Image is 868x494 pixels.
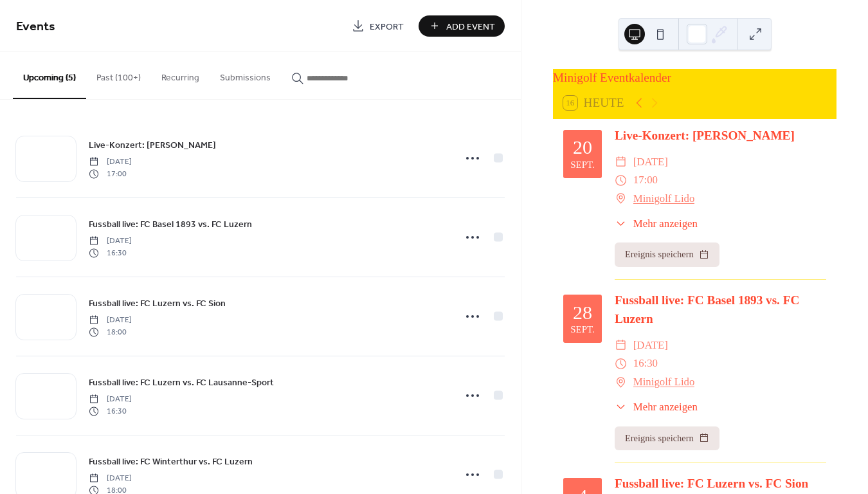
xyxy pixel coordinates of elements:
[342,15,413,37] a: Export
[89,235,132,247] span: [DATE]
[89,218,252,232] span: Fussball live: FC Basel 1893 vs. FC Luzern
[615,190,627,208] div: ​
[633,215,698,232] span: Mehr anzeigen
[13,52,86,99] button: Upcoming (5)
[89,138,216,152] a: Live-Konzert: [PERSON_NAME]
[633,354,658,373] span: 16:30
[615,475,826,493] div: Fussball live: FC Luzern vs. FC Sion
[89,405,132,417] span: 16:30
[615,171,627,190] div: ​
[89,315,132,326] span: [DATE]
[89,473,132,484] span: [DATE]
[446,20,495,33] span: Add Event
[615,399,627,415] div: ​
[615,399,698,415] button: ​Mehr anzeigen
[570,160,595,170] div: Sept.
[89,297,226,311] span: Fussball live: FC Luzern vs. FC Sion
[573,303,592,322] div: 28
[89,156,132,168] span: [DATE]
[633,190,695,208] a: Minigolf Lido
[89,168,132,179] span: 17:00
[16,14,55,39] span: Events
[615,153,627,172] div: ​
[633,373,695,392] a: Minigolf Lido
[89,375,274,390] a: Fussball live: FC Luzern vs. FC Lausanne-Sport
[615,215,698,232] button: ​Mehr anzeigen
[89,296,226,311] a: Fussball live: FC Luzern vs. FC Sion
[615,127,826,145] div: Live-Konzert: [PERSON_NAME]
[615,336,627,355] div: ​
[615,354,627,373] div: ​
[419,15,505,37] button: Add Event
[615,215,627,232] div: ​
[633,171,658,190] span: 17:00
[570,325,595,334] div: Sept.
[86,52,151,98] button: Past (100+)
[553,69,836,87] div: Minigolf Eventkalender
[615,242,719,267] button: Ereignis speichern
[89,376,274,390] span: Fussball live: FC Luzern vs. FC Lausanne-Sport
[633,399,698,415] span: Mehr anzeigen
[89,326,132,338] span: 18:00
[615,426,719,451] button: Ereignis speichern
[89,394,132,405] span: [DATE]
[615,373,627,392] div: ​
[89,247,132,259] span: 16:30
[210,52,281,98] button: Submissions
[151,52,210,98] button: Recurring
[633,336,668,355] span: [DATE]
[89,217,252,232] a: Fussball live: FC Basel 1893 vs. FC Luzern
[573,138,592,157] div: 20
[89,455,253,469] span: Fussball live: FC Winterthur vs. FC Luzern
[89,139,216,152] span: Live-Konzert: [PERSON_NAME]
[370,20,404,33] span: Export
[89,454,253,469] a: Fussball live: FC Winterthur vs. FC Luzern
[633,153,668,172] span: [DATE]
[615,291,826,329] div: Fussball live: FC Basel 1893 vs. FC Luzern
